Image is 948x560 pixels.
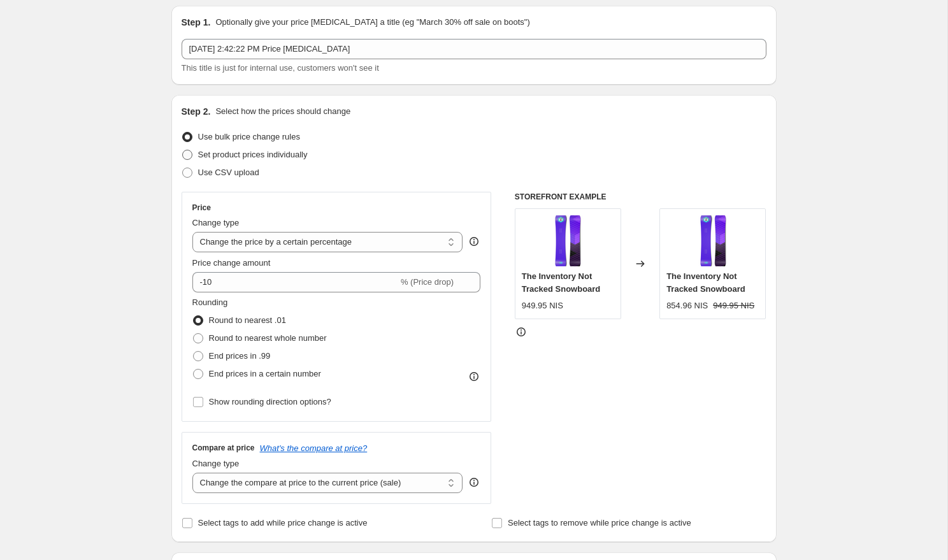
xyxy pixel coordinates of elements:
span: Change type [192,459,240,468]
h2: Step 2. [182,105,211,118]
span: Use CSV upload [198,168,259,177]
h6: STOREFRONT EXAMPLE [515,192,766,202]
span: Select tags to remove while price change is active [508,518,691,528]
p: Optionally give your price [MEDICAL_DATA] a title (eg "March 30% off sale on boots") [215,16,529,29]
span: End prices in a certain number [209,369,321,378]
span: End prices in .99 [209,351,271,361]
span: The Inventory Not Tracked Snowboard [522,271,601,294]
input: 30% off holiday sale [182,39,766,59]
div: help [468,476,480,489]
span: This title is just for internal use, customers won't see it [182,63,379,73]
h2: Step 1. [182,16,211,29]
span: The Inventory Not Tracked Snowboard [666,271,745,294]
h3: Compare at price [192,443,255,453]
span: Set product prices individually [198,150,308,159]
div: help [468,235,480,248]
span: Rounding [192,298,228,307]
h3: Price [192,203,211,213]
img: snowboard_purple_hydrogen_80x.png [542,215,593,266]
span: Round to nearest whole number [209,333,327,343]
div: 854.96 NIS [666,299,708,312]
span: Round to nearest .01 [209,315,286,325]
p: Select how the prices should change [215,105,350,118]
button: What's the compare at price? [260,443,368,453]
strike: 949.95 NIS [713,299,754,312]
span: Use bulk price change rules [198,132,300,141]
span: Change type [192,218,240,227]
span: % (Price drop) [401,277,454,287]
span: Price change amount [192,258,271,268]
input: -15 [192,272,398,292]
div: 949.95 NIS [522,299,563,312]
img: snowboard_purple_hydrogen_80x.png [687,215,738,266]
span: Show rounding direction options? [209,397,331,406]
span: Select tags to add while price change is active [198,518,368,528]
